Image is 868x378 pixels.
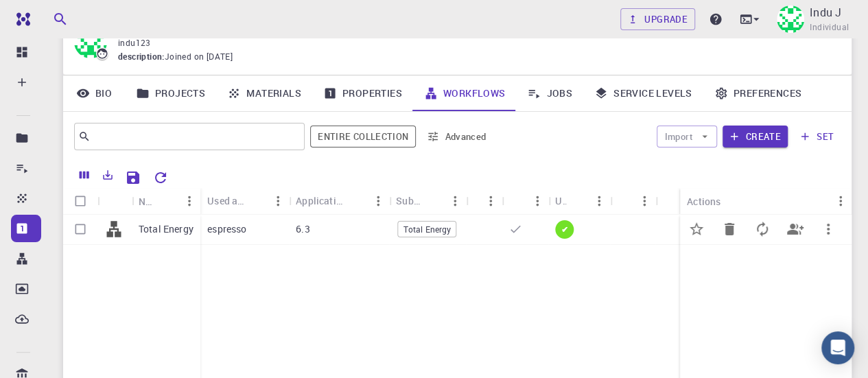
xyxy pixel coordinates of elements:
[657,126,716,147] button: Import
[548,187,610,214] div: Up-to-date
[312,75,413,111] a: Properties
[147,164,174,191] button: Reset Explorer Settings
[118,37,151,48] span: indu123
[119,164,147,191] button: Save Explorer Settings
[139,188,156,215] div: Name
[620,8,695,30] a: Upgrade
[466,187,502,214] div: Tags
[73,164,96,186] button: Columns
[396,187,422,214] div: Subworkflows
[399,224,456,235] span: Total Energy
[480,190,502,212] button: Menu
[633,190,655,212] button: Menu
[508,190,530,212] button: Sort
[610,187,655,214] div: Shared
[367,190,389,212] button: Menu
[125,75,216,111] a: Projects
[555,187,566,214] div: Up-to-date
[310,126,416,147] span: Filter throughout whole library including sets (folders)
[556,224,574,235] span: ✔
[267,190,289,212] button: Menu
[421,126,493,147] button: Advanced
[444,190,466,212] button: Menu
[680,188,852,215] div: Actions
[713,213,746,246] button: Delete
[680,213,713,246] button: Set default
[132,188,200,215] div: Name
[777,5,804,33] img: Indu J
[139,222,193,236] p: Total Energy
[516,75,583,111] a: Jobs
[810,4,841,21] p: Indu J
[245,190,267,212] button: Sort
[389,187,466,214] div: Subworkflows
[617,190,639,212] button: Sort
[723,126,788,147] button: Create
[793,126,841,147] button: set
[675,190,697,212] button: Menu
[566,190,588,212] button: Sort
[216,75,312,111] a: Materials
[830,190,852,212] button: Menu
[200,187,289,214] div: Used application
[178,190,200,212] button: Menu
[296,187,345,214] div: Application Version
[687,188,720,215] div: Actions
[118,50,165,64] span: description :
[655,187,697,214] div: Public
[422,190,444,212] button: Sort
[296,222,309,236] p: 6.3
[63,75,125,111] a: Bio
[583,75,703,111] a: Service Levels
[11,12,30,26] img: logo
[779,213,812,246] button: Share
[413,75,517,111] a: Workflows
[96,164,119,186] button: Export
[662,190,684,212] button: Sort
[165,50,233,64] span: Joined on [DATE]
[310,126,416,147] button: Entire collection
[502,187,548,214] div: Default
[526,190,548,212] button: Menu
[207,187,245,214] div: Used application
[345,190,367,212] button: Sort
[289,187,389,214] div: Application Version
[156,190,178,212] button: Sort
[588,190,610,212] button: Menu
[821,331,854,364] div: Open Intercom Messenger
[703,75,812,111] a: Preferences
[810,21,849,34] span: Individual
[97,188,132,215] div: Icon
[746,213,779,246] button: Update
[207,222,246,236] p: espresso
[27,10,77,22] span: Support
